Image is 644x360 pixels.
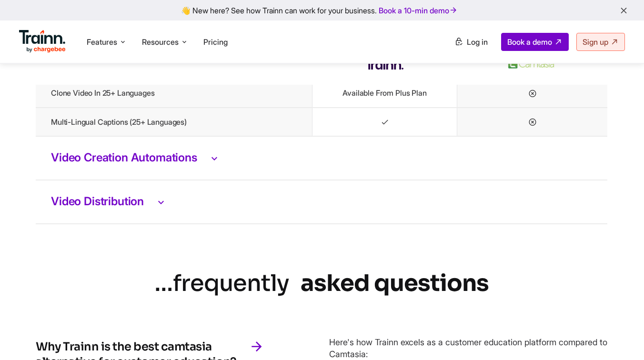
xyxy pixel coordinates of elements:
a: Book a demo [501,33,569,51]
iframe: Chat Widget [596,314,644,360]
td: Multi-lingual Captions (25+ Languages) [36,108,312,136]
h3: Video Distribution [51,196,592,208]
div: … [154,267,489,299]
span: Book a demo [507,37,552,47]
td: Available from Plus Plan [312,79,457,107]
b: asked questions [301,269,489,298]
a: Sign up [576,33,625,51]
span: Log in [467,37,488,47]
td: Clone Video in 25+ languages [36,79,312,107]
a: Pricing [203,37,228,47]
span: Sign up [583,37,608,47]
span: Features [87,37,117,47]
a: Book a 10-min demo [377,4,460,17]
span: Resources [142,37,179,47]
div: 👋 New here? See how Trainn can work for your business. [6,6,638,15]
h3: Video Creation Automations [51,152,592,164]
a: Log in [449,33,493,50]
i: frequently [173,269,289,298]
p: Here's how Trainn excels as a customer education platform compared to Camtasia: [329,336,607,360]
img: Trainn Logo [19,30,66,53]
